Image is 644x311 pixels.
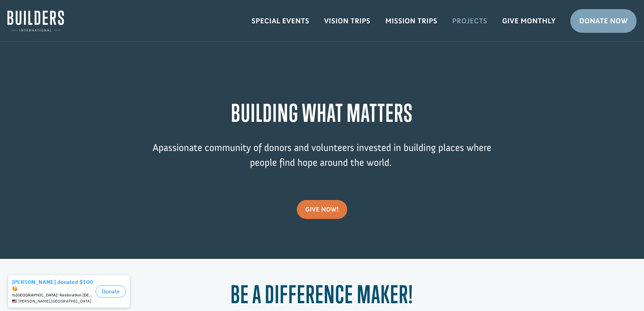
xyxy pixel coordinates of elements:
img: Builders International [7,10,64,31]
h1: BUILDING WHAT MATTERS [140,99,505,130]
a: Projects [445,11,495,31]
a: Mission Trips [378,11,445,31]
a: Special Events [244,11,317,31]
span: [PERSON_NAME] , [GEOGRAPHIC_DATA] [18,27,91,32]
a: give now! [297,200,347,219]
a: Donate Now [570,9,637,33]
p: passionate community of donors and volunteers invested in building places where people find hope ... [140,140,505,180]
strong: [GEOGRAPHIC_DATA]: Restoration [DEMOGRAPHIC_DATA] [16,21,127,26]
a: Give Monthly [495,11,563,31]
button: Donate [96,14,126,26]
div: to [12,21,93,26]
div: [PERSON_NAME] donated $100 [12,7,93,20]
img: US.png [12,27,17,32]
span: A [152,141,158,154]
a: Vision Trips [317,11,378,31]
img: emoji partyFace [12,14,18,20]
